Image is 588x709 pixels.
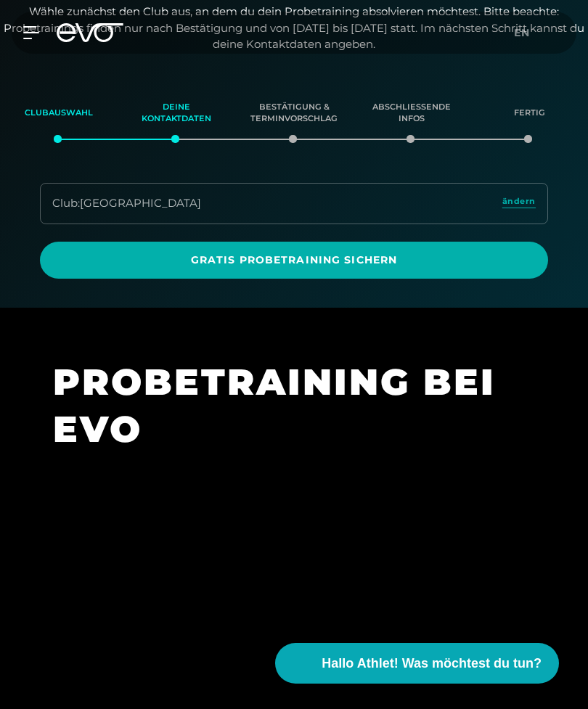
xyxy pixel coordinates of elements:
a: en [514,25,539,41]
a: Gratis Probetraining sichern [40,242,548,279]
div: Fertig [489,94,570,133]
div: Clubauswahl [18,94,99,133]
span: Hallo Athlet! Was möchtest du tun? [322,654,542,673]
span: ändern [502,195,536,208]
div: Club : [GEOGRAPHIC_DATA] [52,195,201,212]
div: Abschließende Infos [371,94,452,133]
h1: PROBETRAINING BEI EVO [53,358,535,453]
span: Gratis Probetraining sichern [57,253,531,268]
div: Deine Kontaktdaten [136,94,217,133]
div: Bestätigung & Terminvorschlag [253,94,335,133]
span: en [514,26,530,39]
button: Hallo Athlet! Was möchtest du tun? [275,643,559,684]
a: ändern [502,195,536,212]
